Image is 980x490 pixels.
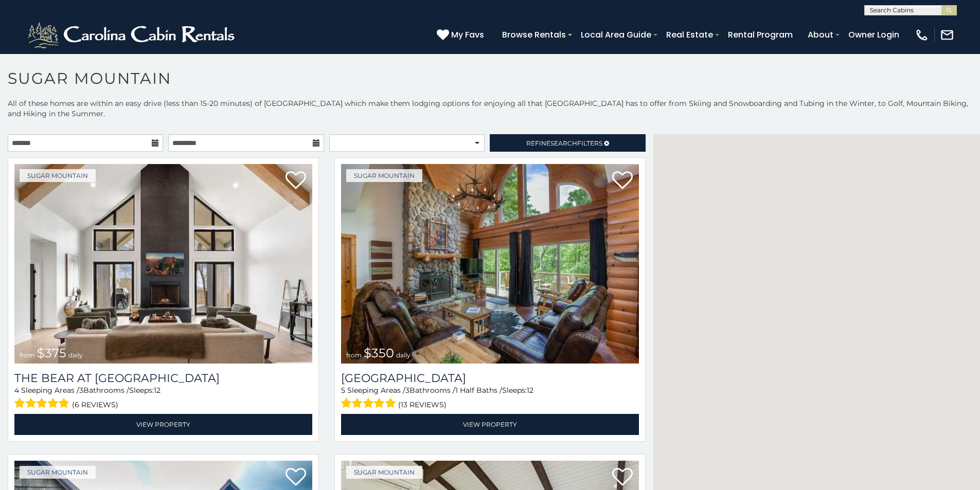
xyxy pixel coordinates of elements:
span: daily [68,351,83,359]
h3: Grouse Moor Lodge [341,371,639,385]
img: phone-regular-white.png [915,28,929,42]
a: Add to favorites [612,467,633,488]
a: Local Area Guide [576,26,656,44]
a: Add to favorites [286,170,306,192]
a: Sugar Mountain [346,169,422,182]
a: RefineSearchFilters [490,134,645,152]
img: The Bear At Sugar Mountain [14,164,312,364]
span: 3 [79,386,83,395]
span: (6 reviews) [72,398,118,411]
span: My Favs [451,28,484,41]
img: mail-regular-white.png [940,28,954,42]
h3: The Bear At Sugar Mountain [14,371,312,385]
span: 5 [341,386,345,395]
a: Add to favorites [612,170,633,192]
span: $375 [37,346,66,360]
a: Sugar Mountain [346,466,422,479]
div: Sleeping Areas / Bathrooms / Sleeps: [14,385,312,411]
a: Owner Login [843,26,904,44]
a: Browse Rentals [497,26,571,44]
span: (13 reviews) [398,398,447,411]
span: daily [396,351,411,359]
a: The Bear At [GEOGRAPHIC_DATA] [14,371,312,385]
span: 4 [14,386,19,395]
span: Search [550,139,577,147]
a: Add to favorites [286,467,306,488]
span: Refine Filters [526,139,602,147]
img: Grouse Moor Lodge [341,164,639,364]
a: View Property [14,414,312,435]
a: Rental Program [723,26,798,44]
span: 3 [405,386,409,395]
span: from [346,351,362,359]
a: Sugar Mountain [20,169,96,182]
a: Grouse Moor Lodge from $350 daily [341,164,639,364]
a: [GEOGRAPHIC_DATA] [341,371,639,385]
span: 12 [154,386,161,395]
div: Sleeping Areas / Bathrooms / Sleeps: [341,385,639,411]
a: View Property [341,414,639,435]
a: About [803,26,839,44]
span: 1 Half Baths / [455,386,502,395]
span: 12 [527,386,533,395]
img: White-1-2.png [26,20,239,50]
a: My Favs [437,28,487,42]
span: $350 [364,346,394,360]
a: The Bear At Sugar Mountain from $375 daily [14,164,312,364]
a: Sugar Mountain [20,466,96,479]
span: from [20,351,35,359]
a: Real Estate [661,26,718,44]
